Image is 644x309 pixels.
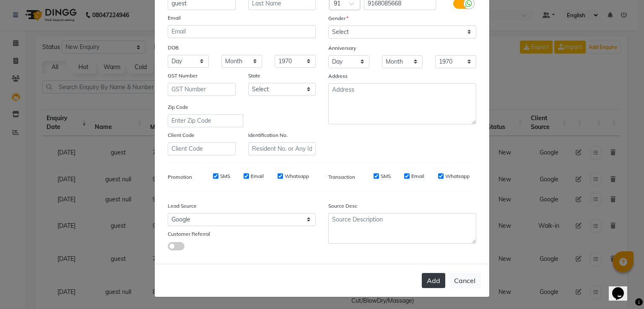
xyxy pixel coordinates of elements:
[328,15,348,22] label: Gender
[251,173,264,180] label: Email
[445,173,470,180] label: Whatsapp
[285,173,309,180] label: Whatsapp
[328,202,357,210] label: Source Desc
[168,202,197,210] label: Lead Source
[381,173,391,180] label: SMS
[411,173,424,180] label: Email
[449,273,481,288] button: Cancel
[422,273,445,288] button: Add
[248,142,316,155] input: Resident No. or Any Id
[168,230,210,238] label: Customer Referral
[168,142,236,155] input: Client Code
[609,276,636,301] iframe: chat widget
[168,25,316,38] input: Email
[328,173,355,181] label: Transaction
[168,114,243,127] input: Enter Zip Code
[168,83,236,96] input: GST Number
[248,72,260,80] label: State
[168,72,197,80] label: GST Number
[248,131,288,139] label: Identification No.
[168,103,188,111] label: Zip Code
[168,131,195,139] label: Client Code
[328,72,348,80] label: Address
[168,44,179,51] label: DOB
[168,14,181,22] label: Email
[168,173,192,181] label: Promotion
[220,173,230,180] label: SMS
[328,44,356,52] label: Anniversary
